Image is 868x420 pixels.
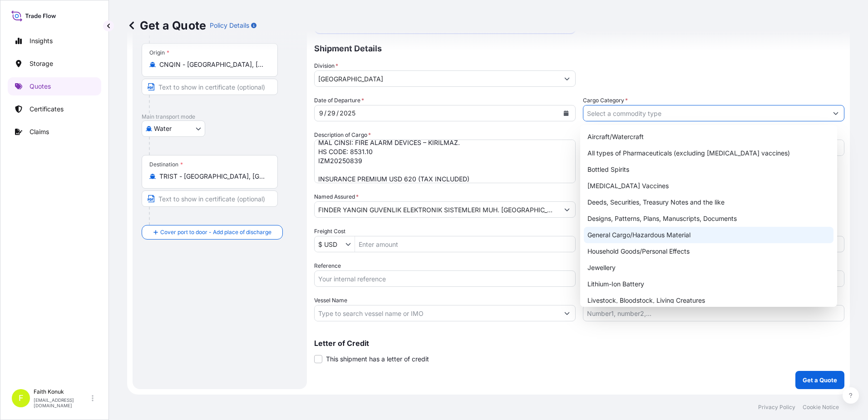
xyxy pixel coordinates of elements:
[314,340,844,347] p: Letter of Credit
[355,236,575,252] input: Enter amount
[583,96,628,105] label: Cargo Category
[314,96,364,105] span: Date of Departure
[584,243,834,260] div: Household Goods/Personal Effects
[314,296,347,305] label: Vessel Name
[154,124,172,133] span: Water
[803,375,837,385] p: Get a Quote
[318,108,324,119] div: month,
[559,106,573,120] button: Calendar
[326,355,429,364] span: This shipment has a letter of credit
[583,305,844,321] input: Number1, number2,...
[584,194,834,210] div: Deeds, Securities, Treasury Notes and the like
[315,70,559,87] input: Type to search division
[345,240,355,249] button: Show suggestions
[583,105,828,121] input: Select a commodity type
[314,227,345,236] label: Freight Cost
[314,61,338,70] label: Division
[149,49,169,56] div: Origin
[30,36,53,45] p: Insights
[30,127,49,136] p: Claims
[142,120,205,137] button: Select transport
[336,108,339,119] div: /
[559,305,575,321] button: Show suggestions
[315,236,345,252] input: Freight Cost
[314,270,576,287] input: Your internal reference
[315,201,559,218] input: Full name
[159,60,266,69] input: Origin
[314,130,371,140] label: Description of Cargo
[30,105,64,114] p: Certificates
[30,82,51,91] p: Quotes
[149,161,183,168] div: Destination
[160,228,271,237] span: Cover port to door - Add place of discharge
[584,292,834,309] div: Livestock, Bloodstock, Living Creatures
[314,192,359,201] label: Named Assured
[559,70,575,87] button: Show suggestions
[210,21,249,30] p: Policy Details
[584,178,834,194] div: [MEDICAL_DATA] Vaccines
[159,172,266,181] input: Destination
[314,261,341,270] label: Reference
[142,79,278,95] input: Text to appear on certificate
[30,59,53,68] p: Storage
[828,105,844,121] button: Show suggestions
[326,108,336,119] div: day,
[803,404,839,411] p: Cookie Notice
[19,394,24,403] span: F
[584,161,834,178] div: Bottled Spirits
[34,397,90,408] p: [EMAIL_ADDRESS][DOMAIN_NAME]
[142,190,278,207] input: Text to appear on certificate
[127,18,206,33] p: Get a Quote
[142,113,298,120] p: Main transport mode
[584,210,834,227] div: Designs, Patterns, Plans, Manuscripts, Documents
[584,227,834,243] div: General Cargo/Hazardous Material
[584,129,834,145] div: Aircraft/Watercraft
[34,388,90,395] p: Faith Konuk
[758,404,795,411] p: Privacy Policy
[559,201,575,218] button: Show suggestions
[584,145,834,161] div: All types of Pharmaceuticals (excluding [MEDICAL_DATA] vaccines)
[584,276,834,292] div: Lithium-Ion Battery
[584,260,834,276] div: Jewellery
[339,108,356,119] div: year,
[315,305,559,321] input: Type to search vessel name or IMO
[324,108,326,119] div: /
